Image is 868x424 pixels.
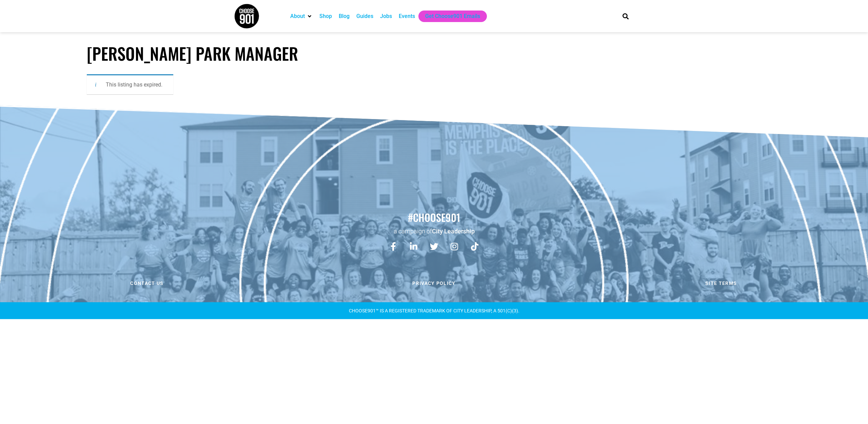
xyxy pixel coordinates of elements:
[705,281,737,286] span: Site Terms
[339,12,350,20] a: Blog
[380,12,392,20] a: Jobs
[3,227,865,235] p: a campaign of
[432,228,475,235] a: City Leadership
[3,210,865,225] h2: #choose901
[87,74,173,94] div: This listing has expired.
[234,308,634,313] div: CHOOSE901™ is a registered TRADEMARK OF CITY LEADERSHIP, A 501(C)(3).
[356,12,373,20] a: Guides
[287,11,611,22] nav: Main nav
[399,12,415,20] a: Events
[5,276,289,290] a: Contact us
[412,281,455,286] span: Privacy Policy
[579,276,863,290] a: Site Terms
[425,12,480,20] a: Get Choose901 Emails
[87,43,781,63] h1: [PERSON_NAME] PARK MANAGER
[292,276,576,290] a: Privacy Policy
[287,11,316,22] div: About
[290,12,305,20] a: About
[319,12,332,20] a: Shop
[130,281,163,286] span: Contact us
[620,11,631,22] div: Search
